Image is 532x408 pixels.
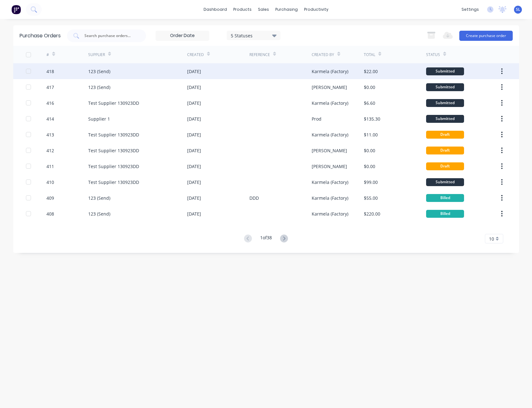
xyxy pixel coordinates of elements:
[200,5,230,14] a: dashboard
[187,84,201,91] div: [DATE]
[312,100,348,106] div: Karmela (Factory)
[312,116,321,122] div: Prod
[489,235,494,242] span: 10
[231,32,276,39] div: 5 Statuses
[272,5,301,14] div: purchasing
[312,131,348,138] div: Karmela (Factory)
[516,7,520,12] span: SL
[364,116,380,122] div: $135.30
[88,100,139,106] div: Test Supplier 130923DD
[426,147,464,154] div: Draft
[46,84,54,91] div: 417
[364,84,375,91] div: $0.00
[156,31,209,41] input: Order Date
[230,5,255,14] div: products
[88,116,110,122] div: Supplier 1
[88,163,139,170] div: Test Supplier 130923DD
[20,32,61,40] div: Purchase Orders
[312,147,347,154] div: [PERSON_NAME]
[46,147,54,154] div: 412
[187,163,201,170] div: [DATE]
[88,147,139,154] div: Test Supplier 130923DD
[312,179,348,185] div: Karmela (Factory)
[312,210,348,217] div: Karmela (Factory)
[187,131,201,138] div: [DATE]
[255,5,272,14] div: sales
[187,210,201,217] div: [DATE]
[249,195,259,201] div: DDD
[312,195,348,201] div: Karmela (Factory)
[46,179,54,185] div: 410
[11,5,21,14] img: Factory
[459,31,513,41] button: Create purchase order
[249,52,270,58] div: Reference
[84,33,136,39] input: Search purchase orders...
[426,162,464,170] div: Draft
[88,131,139,138] div: Test Supplier 130923DD
[88,210,110,217] div: 123 (Send)
[458,5,482,14] div: settings
[88,68,110,75] div: 123 (Send)
[426,210,464,218] div: Billed
[426,115,464,123] div: Submitted
[364,131,378,138] div: $11.00
[187,147,201,154] div: [DATE]
[46,163,54,170] div: 411
[88,179,139,185] div: Test Supplier 130923DD
[187,100,201,106] div: [DATE]
[312,163,347,170] div: [PERSON_NAME]
[364,195,378,201] div: $55.00
[426,52,440,58] div: Status
[364,163,375,170] div: $0.00
[88,195,110,201] div: 123 (Send)
[46,210,54,217] div: 408
[426,67,464,75] div: Submitted
[46,116,54,122] div: 414
[46,68,54,75] div: 418
[312,68,348,75] div: Karmela (Factory)
[364,68,378,75] div: $22.00
[364,210,380,217] div: $220.00
[426,131,464,139] div: Draft
[426,99,464,107] div: Submitted
[187,179,201,185] div: [DATE]
[364,147,375,154] div: $0.00
[187,68,201,75] div: [DATE]
[426,194,464,202] div: Billed
[364,100,375,106] div: $6.60
[46,195,54,201] div: 409
[301,5,332,14] div: productivity
[46,100,54,106] div: 416
[312,84,347,91] div: [PERSON_NAME]
[46,131,54,138] div: 413
[187,116,201,122] div: [DATE]
[88,84,110,91] div: 123 (Send)
[187,52,204,58] div: Created
[88,52,105,58] div: Supplier
[187,195,201,201] div: [DATE]
[426,83,464,91] div: Submitted
[260,234,272,243] div: 1 of 38
[46,52,49,58] div: #
[426,178,464,186] div: Submitted
[364,52,375,58] div: Total
[312,52,334,58] div: Created By
[364,179,378,185] div: $99.00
